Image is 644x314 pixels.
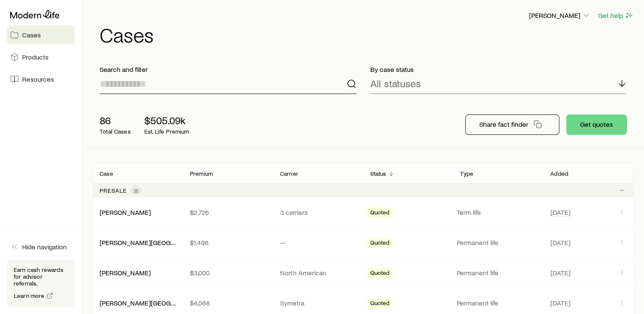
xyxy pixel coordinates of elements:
a: [PERSON_NAME] [100,208,151,216]
p: Carrier [280,170,298,177]
p: Share fact finder [479,120,528,128]
span: Cases [22,31,41,39]
button: Get help [598,11,634,20]
button: Get quotes [566,114,627,135]
p: Type [460,170,473,177]
p: Total Cases [100,128,131,135]
p: Term life [457,208,540,217]
p: Status [370,170,386,177]
span: Hide navigation [22,243,67,251]
p: 3 carriers [280,208,357,217]
p: Permanent life [457,299,540,307]
button: Hide navigation [7,237,75,256]
div: [PERSON_NAME][GEOGRAPHIC_DATA] [100,238,176,247]
p: Symetra [280,299,357,307]
button: [PERSON_NAME] [529,11,591,21]
a: Products [7,48,75,66]
h1: Cases [100,24,634,45]
span: Resources [22,75,54,83]
p: Earn cash rewards for advisor referrals. [14,266,68,287]
p: All statuses [370,77,421,89]
span: Learn more [14,293,45,299]
span: [DATE] [550,299,570,307]
p: — [280,238,357,247]
span: Quoted [370,209,389,218]
p: Permanent life [457,268,540,277]
span: [DATE] [550,238,570,247]
p: By case status [370,65,627,74]
p: 86 [100,114,131,126]
p: Premium [190,170,213,177]
p: Case [100,170,113,177]
a: [PERSON_NAME][GEOGRAPHIC_DATA] [100,299,215,307]
a: [PERSON_NAME] [100,268,151,277]
span: [DATE] [550,268,570,277]
div: [PERSON_NAME][GEOGRAPHIC_DATA] [100,299,176,308]
p: $1,496 [190,238,266,247]
p: [PERSON_NAME] [529,11,590,20]
span: Quoted [370,300,389,308]
span: 25 [134,187,139,194]
button: Share fact finder [465,114,559,135]
a: Resources [7,70,75,88]
div: [PERSON_NAME] [100,208,151,217]
a: Cases [7,26,75,44]
p: $3,000 [190,268,266,277]
span: Quoted [370,239,389,248]
div: Earn cash rewards for advisor referrals.Learn more [7,260,75,307]
span: Quoted [370,269,389,278]
p: Permanent life [457,238,540,247]
p: Search and filter [100,65,357,74]
p: Est. Life Premium [144,128,189,135]
p: Presale [100,187,127,194]
div: [PERSON_NAME] [100,268,151,277]
span: Products [22,53,49,61]
span: [DATE] [550,208,570,217]
a: [PERSON_NAME][GEOGRAPHIC_DATA] [100,238,215,246]
p: Added [550,170,568,177]
p: $4,068 [190,299,266,307]
p: $2,726 [190,208,266,217]
p: North American [280,268,357,277]
p: $505.09k [144,114,189,126]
